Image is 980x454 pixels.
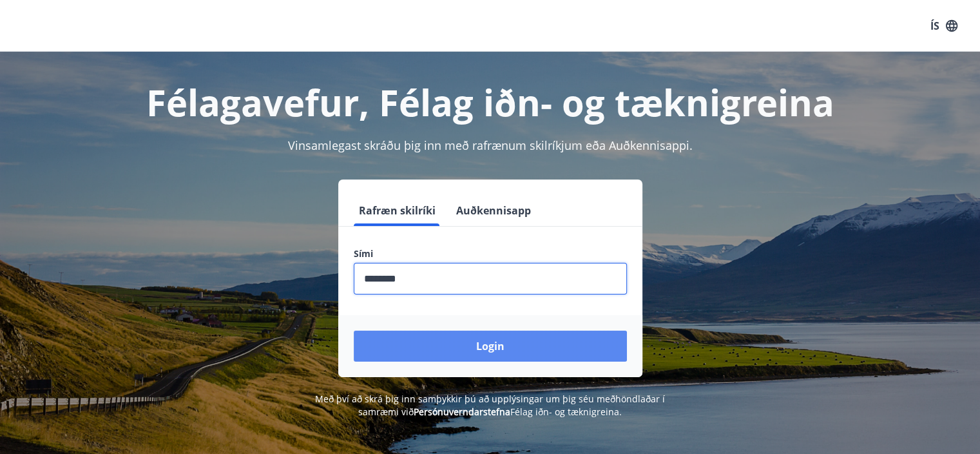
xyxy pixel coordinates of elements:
[414,406,510,418] a: Persónuverndarstefna
[451,195,536,226] button: Auðkennisapp
[354,331,627,362] button: Login
[354,195,441,226] button: Rafræn skilríki
[315,393,665,418] span: Með því að skrá þig inn samþykkir þú að upplýsingar um þig séu meðhöndlaðar í samræmi við Félag i...
[354,247,627,260] label: Sími
[42,77,939,127] h1: Félagavefur, Félag iðn- og tæknigreina
[923,14,965,37] button: ÍS
[288,138,693,153] span: Vinsamlegast skráðu þig inn með rafrænum skilríkjum eða Auðkennisappi.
